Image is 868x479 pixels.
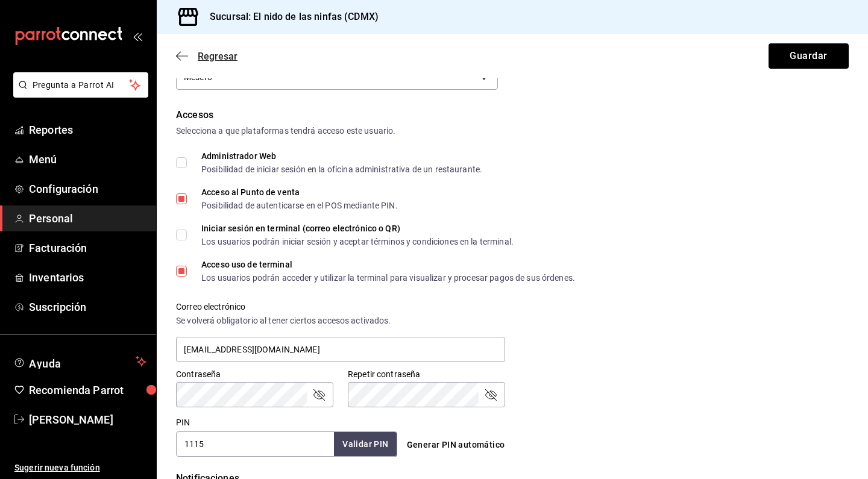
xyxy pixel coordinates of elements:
button: passwordField [483,387,498,402]
h3: Sucursal: El nido de las ninfas (CDMX) [200,10,379,24]
span: Reportes [29,122,146,138]
span: Suscripción [29,299,146,315]
div: Iniciar sesión en terminal (correo electrónico o QR) [201,224,514,233]
span: Inventarios [29,269,146,286]
span: Pregunta a Parrot AI [33,79,130,92]
div: Acceso uso de terminal [201,260,575,269]
button: passwordField [312,387,326,402]
button: Pregunta a Parrot AI [13,72,148,98]
label: Correo electrónico [176,302,505,311]
input: 3 a 6 dígitos [176,431,334,457]
button: Guardar [769,43,849,69]
button: Generar PIN automático [402,434,510,456]
div: Accesos [176,108,849,122]
span: Menú [29,151,146,167]
button: open_drawer_menu [133,31,142,41]
div: Selecciona a que plataformas tendrá acceso este usuario. [176,125,849,137]
div: Se volverá obligatorio al tener ciertos accesos activados. [176,315,505,327]
button: Regresar [176,51,237,62]
div: Posibilidad de autenticarse en el POS mediante PIN. [201,201,398,210]
span: [PERSON_NAME] [29,412,146,428]
div: Los usuarios podrán iniciar sesión y aceptar términos y condiciones en la terminal. [201,237,514,246]
div: Los usuarios podrán acceder y utilizar la terminal para visualizar y procesar pagos de sus órdenes. [201,274,575,282]
button: Validar PIN [334,432,397,457]
span: Ayuda [29,354,131,369]
label: Repetir contraseña [348,370,505,378]
label: Contraseña [176,370,333,378]
span: Sugerir nueva función [14,462,146,474]
div: Posibilidad de iniciar sesión en la oficina administrativa de un restaurante. [201,165,482,174]
a: Pregunta a Parrot AI [8,87,148,100]
span: Configuración [29,181,146,197]
div: Acceso al Punto de venta [201,188,398,196]
span: Personal [29,210,146,227]
span: Recomienda Parrot [29,382,146,398]
div: Administrador Web [201,152,482,160]
span: Facturación [29,240,146,256]
label: PIN [176,418,190,427]
span: Regresar [198,51,237,62]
